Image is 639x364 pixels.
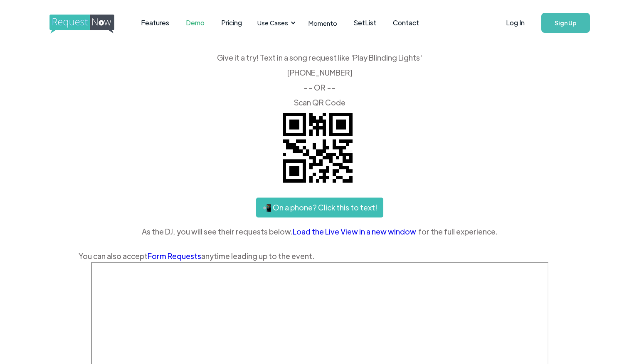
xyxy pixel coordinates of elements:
div: As the DJ, you will see their requests below. for the full experience. [79,225,561,238]
a: Pricing [213,10,250,36]
a: Form Requests [148,251,201,261]
a: Demo [178,10,213,36]
img: requestnow logo [49,15,130,34]
a: SetList [345,10,385,36]
div: Use Cases [252,10,298,36]
a: Load the Live View in a new window [293,225,418,238]
a: Contact [385,10,427,36]
a: home [49,15,112,31]
a: 📲 On a phone? Click this to text! [256,198,383,217]
img: QR code [276,106,359,189]
a: Features [133,10,178,36]
div: You can also accept anytime leading up to the event. [79,250,561,262]
a: Sign Up [541,13,590,33]
div: Use Cases [257,18,288,27]
a: Log In [498,8,533,37]
div: Give it a try! Text in a song request like 'Play Blinding Lights' ‍ [PHONE_NUMBER] -- OR -- ‍ Sca... [79,54,561,106]
a: Momento [300,11,345,35]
